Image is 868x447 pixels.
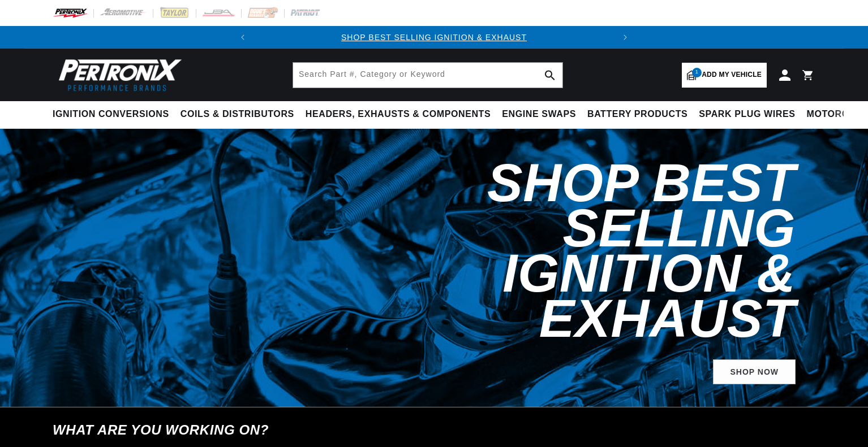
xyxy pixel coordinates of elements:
[702,70,762,80] span: Add my vehicle
[300,101,496,128] summary: Headers, Exhausts & Components
[293,63,562,88] input: Search Part #, Category or Keyword
[699,109,795,120] span: Spark Plug Wires
[692,68,702,77] span: 1
[175,101,300,128] summary: Coils & Distributors
[682,63,767,88] a: 1Add my vehicle
[713,359,796,385] a: SHOP NOW
[231,26,254,49] button: Translation missing: en.sections.announcements.previous_announcement
[693,101,801,128] summary: Spark Plug Wires
[53,55,183,94] img: Pertronix
[53,109,169,120] span: Ignition Conversions
[181,109,294,120] span: Coils & Distributors
[254,31,614,44] div: Announcement
[341,33,527,42] a: SHOP BEST SELLING IGNITION & EXHAUST
[306,109,491,120] span: Headers, Exhausts & Components
[614,26,637,49] button: Translation missing: en.sections.announcements.next_announcement
[538,63,562,88] button: search button
[312,160,796,341] h2: Shop Best Selling Ignition & Exhaust
[53,101,175,128] summary: Ignition Conversions
[254,31,614,44] div: 1 of 2
[587,109,687,120] span: Battery Products
[582,101,693,128] summary: Battery Products
[496,101,582,128] summary: Engine Swaps
[502,109,576,120] span: Engine Swaps
[24,26,844,49] slideshow-component: Translation missing: en.sections.announcements.announcement_bar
